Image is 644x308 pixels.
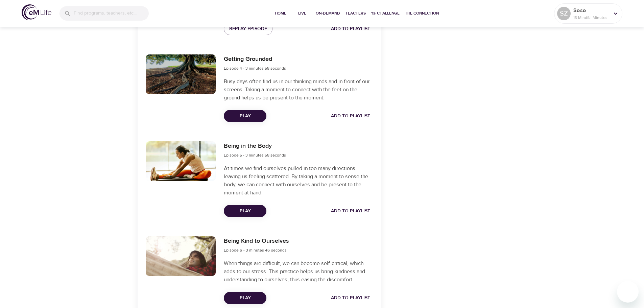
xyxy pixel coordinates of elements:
button: Add to Playlist [328,110,373,122]
span: Live [294,10,310,17]
iframe: Button to launch messaging window [617,281,639,303]
div: SZ [557,7,571,20]
span: Replay Episode [229,25,267,33]
input: Find programs, teachers, etc... [74,6,149,21]
span: On-Demand [316,10,340,17]
img: logo [22,4,51,20]
span: Add to Playlist [331,112,370,120]
button: Add to Playlist [328,23,373,35]
button: Play [224,292,266,304]
span: Home [272,10,289,17]
span: The Connection [405,10,439,17]
button: Add to Playlist [328,205,373,217]
span: Episode 6 - 3 minutes 46 seconds [224,247,287,253]
span: Play [229,207,261,215]
button: Play [224,110,266,122]
span: Add to Playlist [331,207,370,215]
button: Play [224,205,266,217]
span: Add to Playlist [331,294,370,302]
span: Episode 4 - 3 minutes 58 seconds [224,66,286,71]
h6: Being in the Body [224,141,286,151]
p: 13 Mindful Minutes [573,15,609,21]
p: Busy days often find us in our thinking minds and in front of our screens. Taking a moment to con... [224,77,373,102]
span: Episode 5 - 3 minutes 58 seconds [224,152,286,158]
span: Add to Playlist [331,25,370,33]
p: When things are difficult, we can become self-critical, which adds to our stress. This practice h... [224,259,373,284]
span: 1% Challenge [371,10,400,17]
span: Teachers [345,10,366,17]
h6: Getting Grounded [224,54,286,64]
h6: Being Kind to Ourselves [224,236,289,246]
p: Soso [573,6,609,15]
span: Play [229,112,261,120]
button: Replay Episode [224,23,272,35]
button: Add to Playlist [328,292,373,304]
p: At times we find ourselves pulled in too many directions leaving us feeling scattered. By taking ... [224,164,373,197]
span: Play [229,294,261,302]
